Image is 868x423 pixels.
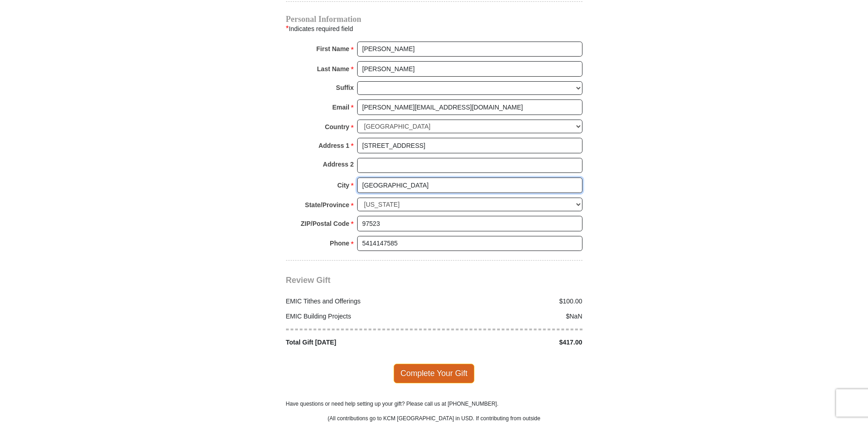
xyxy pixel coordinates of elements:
div: $100.00 [434,297,587,306]
strong: State/Province [305,198,349,211]
div: EMIC Tithes and Offerings [281,297,434,306]
strong: Last Name [317,63,349,75]
div: Total Gift [DATE] [281,338,434,347]
p: Have questions or need help setting up your gift? Please call us at [PHONE_NUMBER]. [286,400,582,408]
span: Complete Your Gift [394,364,474,383]
span: Review Gift [286,276,331,285]
strong: Email [333,101,349,114]
div: Indicates required field [286,23,582,35]
strong: Suffix [336,81,354,94]
strong: Phone [330,237,349,250]
strong: First Name [317,42,349,55]
strong: Address 1 [318,139,349,152]
div: $NaN [434,312,587,321]
div: $417.00 [434,338,587,347]
div: EMIC Building Projects [281,312,434,321]
strong: Country [325,120,349,133]
strong: ZIP/Postal Code [301,217,349,230]
strong: City [337,179,349,192]
strong: Address 2 [323,158,354,171]
h4: Personal Information [286,16,582,23]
